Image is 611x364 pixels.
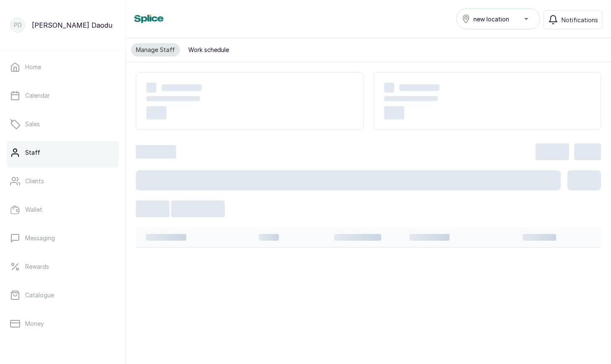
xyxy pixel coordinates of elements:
a: Calendar [7,84,119,107]
a: Catalogue [7,283,119,307]
a: Reports [7,341,119,364]
p: Calendar [25,91,50,100]
p: Messaging [25,234,55,242]
a: Messaging [7,226,119,250]
p: Wallet [25,205,42,214]
p: Rewards [25,263,49,271]
p: Staff [25,148,40,157]
span: Notifications [562,16,598,24]
a: Sales [7,112,119,136]
a: Clients [7,169,119,193]
p: Home [25,63,41,71]
p: Clients [25,177,44,185]
p: Money [25,320,44,328]
a: Money [7,312,119,335]
p: PD [14,21,22,29]
button: Notifications [543,10,603,29]
a: Staff [7,141,119,164]
a: Home [7,55,119,79]
p: Sales [25,120,40,128]
button: new location [456,8,540,29]
a: Rewards [7,255,119,278]
button: Work schedule [183,43,234,57]
span: new location [473,15,509,23]
button: Manage Staff [131,43,180,57]
p: [PERSON_NAME] Daodu [32,20,112,30]
a: Wallet [7,198,119,221]
p: Catalogue [25,291,54,299]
